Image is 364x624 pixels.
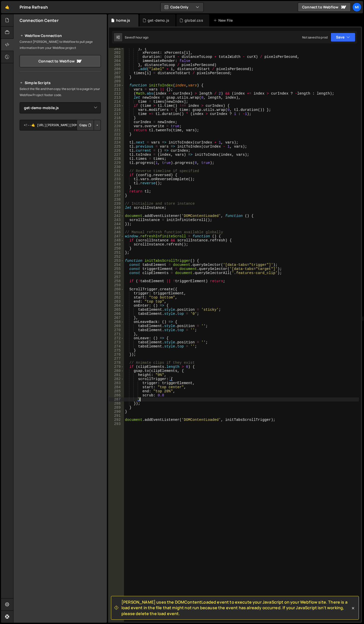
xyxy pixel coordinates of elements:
[109,214,124,218] div: 242
[109,259,124,263] div: 253
[1,1,13,13] a: 🤙
[109,120,124,124] div: 219
[109,308,124,312] div: 265
[109,287,124,291] div: 260
[109,63,124,67] div: 205
[20,86,101,98] p: Select the file and then copy the script to a page in your Webflow Project footer code.
[148,18,169,23] div: get-demo.js
[109,316,124,320] div: 267
[109,422,124,426] div: 293
[109,234,124,238] div: 247
[109,295,124,300] div: 262
[109,181,124,185] div: 234
[20,55,101,67] a: Connect to Webflow
[109,365,124,369] div: 279
[109,283,124,287] div: 259
[109,104,124,108] div: 215
[20,120,101,131] textarea: <!--🤙 [URL][PERSON_NAME][DOMAIN_NAME]> <script>document.addEventListener("DOMContentLoaded", func...
[109,157,124,161] div: 228
[109,136,124,140] div: 223
[109,206,124,210] div: 240
[109,385,124,389] div: 284
[109,393,124,397] div: 286
[109,263,124,267] div: 254
[109,75,124,79] div: 208
[109,161,124,165] div: 229
[109,79,124,83] div: 209
[109,71,124,75] div: 207
[109,169,124,173] div: 231
[109,414,124,418] div: 291
[109,353,124,357] div: 276
[109,340,124,344] div: 273
[109,149,124,153] div: 226
[185,18,203,23] div: global.css
[109,377,124,381] div: 282
[109,193,124,198] div: 237
[109,140,124,145] div: 224
[109,128,124,132] div: 221
[109,410,124,414] div: 290
[109,246,124,251] div: 250
[116,18,130,23] div: home.js
[109,344,124,348] div: 274
[109,332,124,336] div: 271
[109,92,124,96] div: 212
[109,336,124,340] div: 272
[20,139,101,185] iframe: YouTube video player
[121,599,351,616] span: [PERSON_NAME] uses the DOMContentLoaded event to execute your JavaScript on your Webflow site. Th...
[109,124,124,128] div: 220
[134,35,149,40] div: 1 hour ago
[109,112,124,116] div: 217
[161,3,203,12] button: Code Only
[109,320,124,324] div: 268
[109,83,124,87] div: 210
[331,33,355,42] button: Save
[109,189,124,193] div: 236
[109,145,124,149] div: 225
[109,67,124,71] div: 206
[77,120,101,131] div: Button group with nested dropdown
[109,47,124,51] div: 201
[109,173,124,177] div: 232
[109,87,124,92] div: 211
[109,132,124,136] div: 222
[109,357,124,361] div: 277
[109,202,124,206] div: 239
[352,3,361,12] a: Mi
[109,177,124,181] div: 233
[109,291,124,295] div: 261
[109,96,124,100] div: 213
[109,222,124,226] div: 244
[109,328,124,332] div: 270
[109,397,124,401] div: 287
[109,271,124,275] div: 256
[213,18,235,23] div: New File
[302,35,328,40] div: Not saved to prod
[109,226,124,230] div: 245
[109,300,124,304] div: 263
[20,18,59,23] h2: Connection Center
[109,55,124,59] div: 203
[109,389,124,393] div: 285
[109,369,124,373] div: 280
[109,116,124,120] div: 218
[20,4,48,10] div: Prime Refresh
[125,35,148,40] div: Saved
[109,251,124,255] div: 251
[20,80,101,86] h2: Simple Scripts
[109,304,124,308] div: 264
[109,198,124,202] div: 238
[109,238,124,242] div: 248
[109,406,124,410] div: 289
[20,33,101,39] h2: Webflow Connection
[109,51,124,55] div: 202
[298,3,351,12] a: Connect to Webflow
[109,418,124,422] div: 292
[109,100,124,104] div: 214
[109,210,124,214] div: 241
[109,153,124,157] div: 227
[109,59,124,63] div: 204
[109,324,124,328] div: 269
